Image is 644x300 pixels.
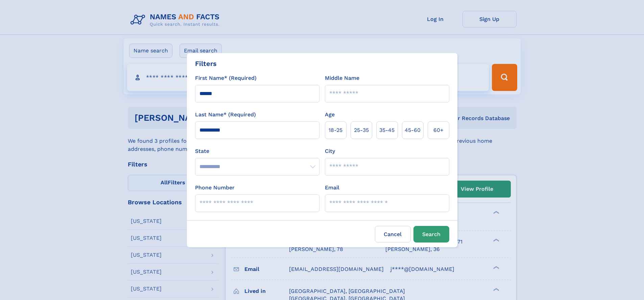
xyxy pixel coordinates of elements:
label: Email [325,184,339,192]
label: Phone Number [195,184,235,192]
label: First Name* (Required) [195,74,257,82]
label: Age [325,111,335,119]
span: 18‑25 [329,126,342,134]
span: 60+ [433,126,444,134]
label: Cancel [375,226,411,243]
label: State [195,147,319,155]
label: Middle Name [325,74,359,82]
span: 45‑60 [405,126,421,134]
div: Filters [195,59,217,69]
span: 25‑35 [354,126,369,134]
span: 35‑45 [379,126,395,134]
label: City [325,147,335,155]
button: Search [413,226,449,243]
label: Last Name* (Required) [195,111,256,119]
